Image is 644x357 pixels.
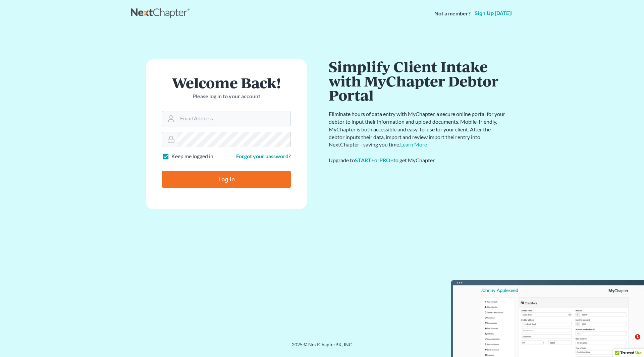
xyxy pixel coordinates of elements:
iframe: Intercom live chat [621,334,637,350]
input: Email Address [177,111,290,126]
p: Eliminate hours of data entry with MyChapter, a secure online portal for your debtor to input the... [329,110,506,148]
a: START+ [355,157,374,163]
input: Log In [162,171,291,188]
a: Sign up [DATE]! [473,11,513,16]
strong: Not a member? [434,10,471,17]
div: 2025 © NextChapterBK, INC [131,341,513,353]
span: 1 [635,334,640,340]
a: Learn More [400,141,427,147]
a: PRO+ [379,157,393,163]
div: Upgrade to or to get MyChapter [329,157,506,164]
label: Keep me logged in [171,153,213,160]
h1: Simplify Client Intake with MyChapter Debtor Portal [329,59,506,102]
p: Please log in to your account [162,93,291,100]
a: Forgot your password? [236,153,291,159]
h1: Welcome Back! [162,75,291,90]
